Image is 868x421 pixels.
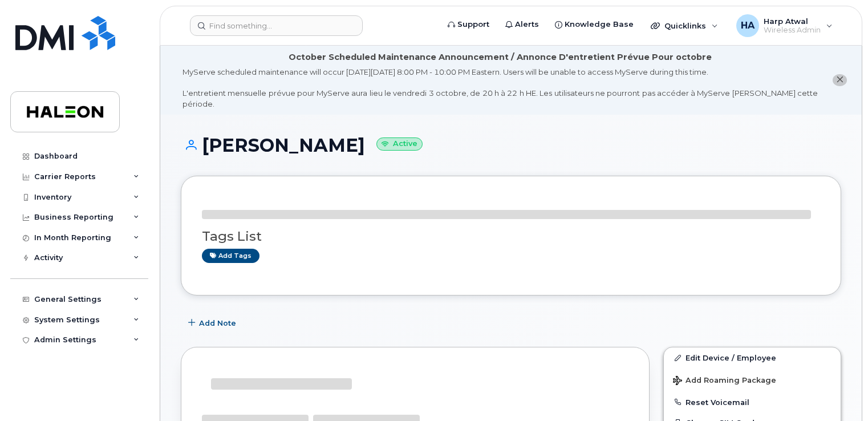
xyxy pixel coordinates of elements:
[182,67,818,109] div: MyServe scheduled maintenance will occur [DATE][DATE] 8:00 PM - 10:00 PM Eastern. Users will be u...
[202,229,820,244] h3: Tags List
[376,137,423,151] small: Active
[664,347,841,368] a: Edit Device / Employee
[289,51,712,63] div: October Scheduled Maintenance Announcement / Annonce D'entretient Prévue Pour octobre
[199,318,236,329] span: Add Note
[833,74,847,86] button: close notification
[664,392,841,412] button: Reset Voicemail
[181,135,841,155] h1: [PERSON_NAME]
[202,249,259,263] a: Add tags
[181,313,246,333] button: Add Note
[664,368,841,391] button: Add Roaming Package
[673,376,776,387] span: Add Roaming Package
